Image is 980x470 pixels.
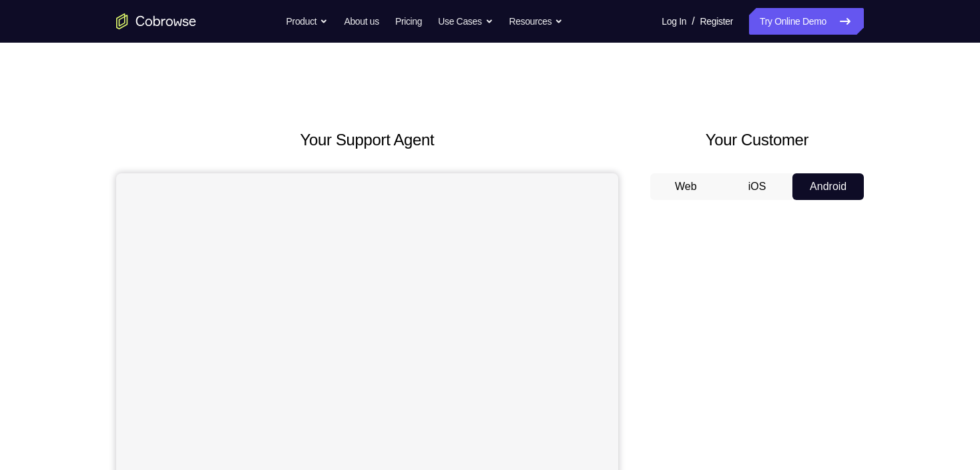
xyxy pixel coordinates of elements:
h2: Your Support Agent [116,128,618,152]
a: About us [344,8,379,35]
button: Web [650,173,722,200]
button: Resources [509,8,563,35]
a: Try Online Demo [749,8,864,35]
h2: Your Customer [650,128,864,152]
a: Pricing [395,8,422,35]
button: Product [286,8,328,35]
button: Android [792,173,864,200]
a: Log In [662,8,686,35]
a: Go to the home page [116,13,196,29]
span: / [692,13,694,29]
a: Register [700,8,733,35]
button: Use Cases [438,8,493,35]
button: iOS [722,173,793,200]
